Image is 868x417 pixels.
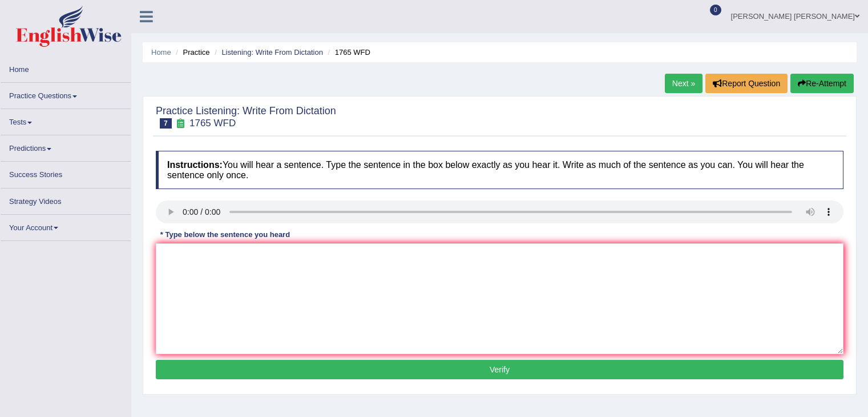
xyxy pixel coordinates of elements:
[156,229,294,240] div: * Type below the sentence you heard
[710,5,721,15] span: 0
[156,360,843,379] button: Verify
[1,189,131,211] a: Strategy Videos
[1,162,131,184] a: Success Stories
[1,109,131,131] a: Tests
[325,47,370,58] li: 1765 WFD
[705,74,788,93] button: Report Question
[160,118,172,129] span: 7
[790,74,854,93] button: Re-Attempt
[151,48,171,57] a: Home
[221,48,323,57] a: Listening: Write From Dictation
[665,74,703,93] a: Next »
[1,215,131,237] a: Your Account
[156,106,336,129] h2: Practice Listening: Write From Dictation
[1,57,131,79] a: Home
[189,118,236,129] small: 1765 WFD
[156,151,843,189] h4: You will hear a sentence. Type the sentence in the box below exactly as you hear it. Write as muc...
[175,118,187,129] small: Exam occurring question
[167,160,223,170] b: Instructions:
[1,83,131,105] a: Practice Questions
[173,47,209,58] li: Practice
[1,135,131,158] a: Predictions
